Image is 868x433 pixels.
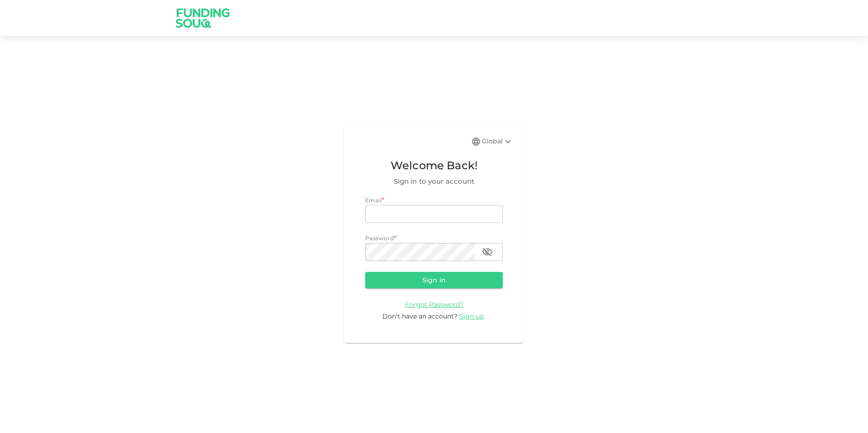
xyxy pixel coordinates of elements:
[405,300,463,309] a: Forgot Password?
[365,197,382,204] span: Email
[365,272,503,288] button: Sign in
[365,205,503,223] input: email
[365,157,503,174] span: Welcome Back!
[365,176,503,187] span: Sign in to your account
[365,243,475,261] input: password
[382,312,458,320] span: Don’t have an account?
[405,300,463,309] span: Forgot Password?
[365,235,394,242] span: Password
[482,136,514,147] div: Global
[459,312,484,320] span: Sign up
